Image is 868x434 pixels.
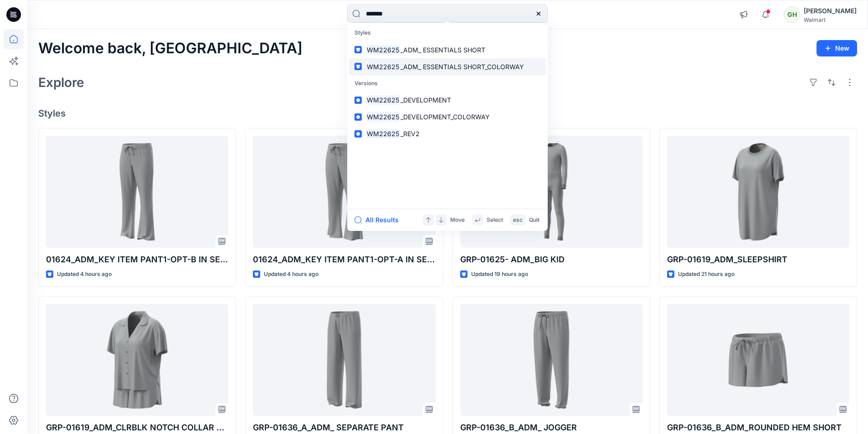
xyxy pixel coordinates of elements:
[349,25,546,41] p: Styles
[460,136,642,248] a: GRP-01625- ADM_BIG KID
[349,92,546,108] a: WM22625_DEVELOPMENT
[401,113,490,121] span: _DEVELOPMENT_COLORWAY
[38,40,303,57] h2: Welcome back, [GEOGRAPHIC_DATA]
[253,421,435,434] p: GRP-01636_A_ADM_ SEPARATE PANT
[401,46,485,54] span: _ADM_ ESSENTIALS SHORT
[46,136,228,248] a: 01624_ADM_KEY ITEM PANT1-OPT-B IN SEAM-29
[46,304,228,416] a: GRP-01619_ADM_CLRBLK NOTCH COLLAR SHORT SET
[529,215,539,225] p: Quit
[46,421,228,434] p: GRP-01619_ADM_CLRBLK NOTCH COLLAR SHORT SET
[460,253,642,266] p: GRP-01625- ADM_BIG KID
[471,270,528,279] p: Updated 19 hours ago
[804,16,857,23] div: Walmart
[349,58,546,75] a: WM22625_ADM_ ESSENTIALS SHORT_COLORWAY
[253,304,435,416] a: GRP-01636_A_ADM_ SEPARATE PANT
[365,112,401,122] mark: WM22625
[57,270,112,279] p: Updated 4 hours ago
[817,40,857,56] button: New
[349,108,546,125] a: WM22625_DEVELOPMENT_COLORWAY
[38,75,84,90] h2: Explore
[401,63,524,71] span: _ADM_ ESSENTIALS SHORT_COLORWAY
[401,96,451,104] span: _DEVELOPMENT
[667,304,849,416] a: GRP-01636_B_ADM_ROUNDED HEM SHORT
[667,253,849,266] p: GRP-01619_ADM_SLEEPSHIRT
[460,421,642,434] p: GRP-01636_B_ADM_ JOGGER
[365,61,401,72] mark: WM22625
[38,108,857,119] h4: Styles
[365,95,401,105] mark: WM22625
[667,136,849,248] a: GRP-01619_ADM_SLEEPSHIRT
[365,128,401,139] mark: WM22625
[354,214,405,225] button: All Results
[460,304,642,416] a: GRP-01636_B_ADM_ JOGGER
[349,75,546,92] p: Versions
[513,215,523,225] p: esc
[667,421,849,434] p: GRP-01636_B_ADM_ROUNDED HEM SHORT
[253,253,435,266] p: 01624_ADM_KEY ITEM PANT1-OPT-A IN SEAM-27
[46,253,228,266] p: 01624_ADM_KEY ITEM PANT1-OPT-B IN SEAM-29
[784,6,800,23] div: GH
[264,270,318,279] p: Updated 4 hours ago
[450,215,465,225] p: Move
[401,130,420,138] span: _REV2
[349,125,546,142] a: WM22625_REV2
[365,45,401,55] mark: WM22625
[487,215,503,225] p: Select
[253,136,435,248] a: 01624_ADM_KEY ITEM PANT1-OPT-A IN SEAM-27
[349,41,546,58] a: WM22625_ADM_ ESSENTIALS SHORT
[678,270,734,279] p: Updated 21 hours ago
[804,5,857,16] div: [PERSON_NAME]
